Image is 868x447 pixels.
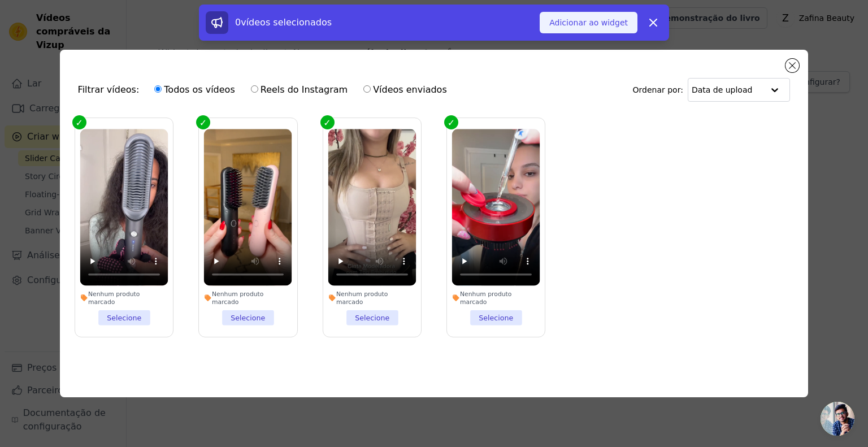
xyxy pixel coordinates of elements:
[164,84,235,95] font: Todos os vídeos
[212,290,263,306] font: Nenhum produto marcado
[241,17,332,28] font: vídeos selecionados
[336,290,388,306] font: Nenhum produto marcado
[549,18,628,27] font: Adicionar ao widget
[821,402,854,436] a: Bate-papo aberto
[373,84,447,95] font: Vídeos enviados
[235,17,241,28] font: 0
[261,84,348,95] font: Reels do Instagram
[78,84,140,95] font: Filtrar vídeos:
[460,290,511,306] font: Nenhum produto marcado
[88,290,140,306] font: Nenhum produto marcado
[785,59,799,72] button: Fechar modal
[633,85,683,94] font: Ordenar por:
